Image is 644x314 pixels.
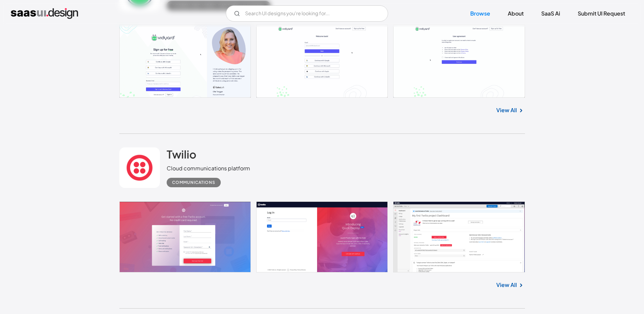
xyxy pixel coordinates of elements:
[226,5,388,22] input: Search UI designs you're looking for...
[11,8,78,19] a: home
[167,147,196,161] h2: Twilio
[226,5,388,22] form: Email Form
[462,6,498,21] a: Browse
[167,147,196,164] a: Twilio
[500,6,532,21] a: About
[496,106,517,114] a: View All
[496,281,517,289] a: View All
[533,6,568,21] a: SaaS Ai
[172,178,215,187] div: Communications
[167,164,250,172] div: Cloud communications platform
[570,6,633,21] a: Submit UI Request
